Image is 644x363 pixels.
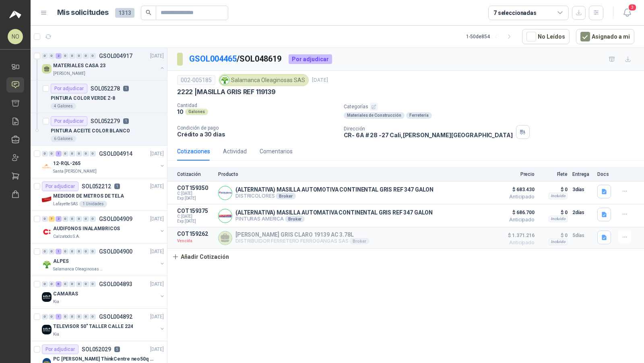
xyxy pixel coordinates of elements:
p: DISTRICOLORES [235,193,433,199]
p: 2 días [572,208,592,217]
div: 0 [49,53,55,59]
p: CAMARAS [53,290,78,298]
div: Actividad [223,147,247,156]
a: 0 7 2 0 0 0 0 0 GSOL004909[DATE] Company LogoAUDIFONOS INALAMBRICOSCalzatodo S.A. [42,214,165,240]
p: PC [PERSON_NAME] ThinkCentre neo50q Gen 4 Core i5 16Gb 512Gb SSD Win 11 Pro 3YW Con Teclado y Mouse [53,355,153,363]
div: 0 [49,314,55,320]
div: 1 Unidades [79,201,107,207]
p: Docs [597,171,613,177]
div: 0 [62,53,68,59]
div: 0 [76,314,82,320]
p: MATERIALES CASA 23 [53,62,105,70]
div: 7 seleccionadas [493,8,537,17]
p: ALPES [53,258,68,265]
div: Por adjudicar [42,344,78,354]
img: Company Logo [219,186,232,200]
div: 0 [76,249,82,254]
span: 3 [628,4,637,11]
p: Cotización [177,171,213,177]
p: [PERSON_NAME] GRIS CLARO 19139 AC 3.78L [235,231,369,238]
a: 0 0 1 0 0 0 0 0 GSOL004914[DATE] Company Logo12-RQL-265Santa [PERSON_NAME] [42,149,165,175]
span: search [146,10,151,15]
p: [DATE] [150,313,164,321]
p: Vencida [177,237,213,245]
span: C: [DATE] [177,191,213,196]
div: Materiales de Construcción [344,112,405,119]
p: $ 0 [539,231,568,240]
p: PINTURAS AMERICA [235,216,433,222]
p: GSOL004900 [99,249,132,254]
button: Añadir Cotización [167,249,233,265]
p: SOL052029 [82,346,111,352]
p: MEDIDOR DE METROS DE TELA [53,192,124,200]
div: 0 [42,216,48,222]
div: NO [8,29,23,44]
a: 0 0 1 0 0 0 0 0 GSOL004892[DATE] Company LogoTELEVISOR 50" TALLER CALLE 224Kia [42,312,165,338]
div: 0 [69,216,75,222]
span: C: [DATE] [177,214,213,219]
span: Anticipado [494,217,535,222]
div: 2 [56,53,62,59]
p: [DATE] [150,150,164,158]
div: 0 [62,216,68,222]
div: Cotizaciones [177,147,210,156]
div: 0 [83,249,89,254]
div: Por adjudicar [289,54,332,64]
a: 0 0 6 0 0 0 0 0 GSOL004893[DATE] Company LogoCAMARASKia [42,279,165,305]
p: $ 0 [539,185,568,194]
div: Galones [185,109,208,115]
button: No Leídos [522,29,570,44]
div: 0 [42,151,48,157]
button: Asignado a mi [576,29,634,44]
a: Por adjudicarSOL0522791PINTURA ACEITE COLOR BLANCO6 Galones [31,113,167,146]
p: SOL052278 [91,86,120,91]
p: GSOL004917 [99,53,132,59]
div: 2 [56,216,62,222]
div: 0 [42,314,48,320]
div: 4 Galones [51,103,76,109]
p: 1 [123,86,129,91]
div: Incluido [549,193,568,199]
div: Por adjudicar [51,116,87,126]
a: 0 0 2 0 0 0 0 0 GSOL004917[DATE] MATERIALES CASA 23[PERSON_NAME] [42,51,165,77]
p: [DATE] [150,346,164,353]
p: Producto [218,171,489,177]
p: GSOL004914 [99,151,132,157]
img: Company Logo [42,162,52,171]
div: 0 [42,249,48,254]
img: Company Logo [219,209,232,223]
p: Kia [53,299,59,305]
p: Lafayette SAS [53,201,78,207]
p: [DATE] [150,52,164,60]
div: 0 [90,53,96,59]
span: 1313 [115,8,134,18]
span: Exp: [DATE] [177,219,213,224]
span: $ 686.700 [494,208,535,217]
img: Company Logo [42,292,52,302]
div: Broker [276,193,295,199]
p: Crédito a 30 días [177,131,337,138]
a: Por adjudicarSOL0522781PINTURA COLOR VERDE Z-84 Galones [31,80,167,113]
div: 0 [76,53,82,59]
div: 0 [62,281,68,287]
span: Anticipado [494,240,535,245]
div: 0 [83,151,89,157]
div: Incluido [549,239,568,245]
p: [PERSON_NAME] [53,70,85,77]
p: 2222 | MASILLA GRIS REF 119139 [177,88,276,96]
div: 1 [56,314,62,320]
div: 0 [69,314,75,320]
div: 0 [69,249,75,254]
p: Salamanca Oleaginosas SAS [53,266,104,272]
p: AUDIFONOS INALAMBRICOS [53,225,120,233]
p: GSOL004892 [99,314,132,320]
div: 0 [90,216,96,222]
p: SOL052212 [82,184,111,189]
div: 0 [69,53,75,59]
p: 5 [114,346,120,352]
p: GSOL004893 [99,281,132,287]
div: 0 [42,281,48,287]
p: COT159262 [177,231,213,237]
p: Flete [539,171,568,177]
p: PINTURA COLOR VERDE Z-8 [51,95,115,102]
